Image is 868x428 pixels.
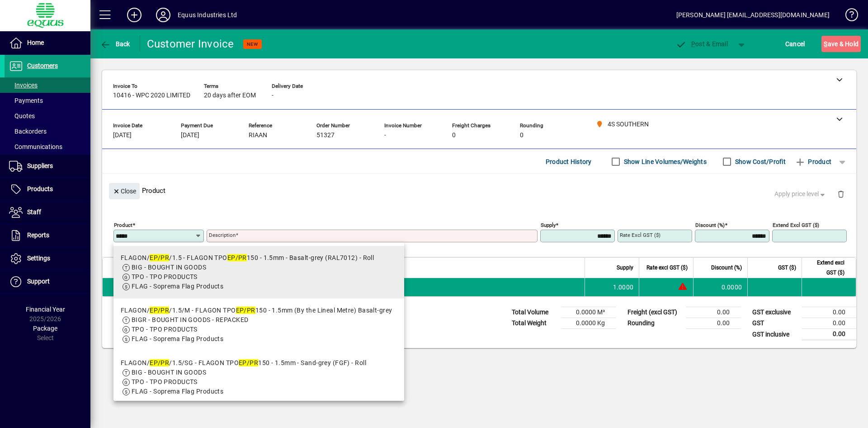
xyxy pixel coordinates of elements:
td: Total Volume [507,307,561,318]
button: Apply price level [771,186,830,202]
a: Communications [5,139,90,154]
mat-label: Rate excl GST ($) [620,232,660,238]
span: Settings [27,255,50,262]
span: Package [33,325,57,332]
td: Freight (excl GST) [623,307,686,318]
span: Backorders [9,128,47,135]
label: Show Cost/Profit [733,157,786,166]
label: Show Line Volumes/Weights [622,157,707,166]
em: EP/PR [150,254,169,261]
span: 20 days after EOM [204,92,256,99]
div: Equus Industries Ltd [178,8,237,22]
a: Backorders [5,124,90,139]
td: Rounding [623,318,686,329]
span: Rate excl GST ($) [646,263,688,273]
div: [PERSON_NAME] [EMAIL_ADDRESS][DOMAIN_NAME] [676,8,830,22]
span: TPO - TPO PRODUCTS [132,326,198,333]
td: GST exclusive [748,307,802,318]
span: [DATE] [181,132,199,139]
span: Reports [27,231,49,239]
a: Home [5,32,90,54]
td: 0.00 [686,318,741,329]
a: Invoices [5,77,90,93]
a: Suppliers [5,155,90,178]
app-page-header-button: Delete [830,190,852,198]
td: GST [748,318,802,329]
span: FLAG - Soprema Flag Products [132,335,223,342]
span: Close [113,184,136,199]
a: Staff [5,201,90,224]
mat-label: Description [209,232,236,238]
span: Supply [617,263,633,273]
mat-option: FLAGON/EP/PR/1.5 - FLAGON TPO EP/PR 150 - 1.5mm - Basalt-grey (RAL7012) - Roll [113,246,404,298]
span: BIG - BOUGHT IN GOODS [132,369,206,376]
td: Total Weight [507,318,561,329]
span: ave & Hold [824,37,859,51]
span: ost & Email [675,40,728,48]
span: Payments [9,97,43,104]
span: Back [100,40,130,48]
button: Cancel [783,36,807,52]
div: Product [102,174,856,207]
span: - [384,132,386,139]
span: RIAAN [249,132,267,139]
span: Quotes [9,112,35,120]
mat-option: FLAGON/EP/PR/1.5/M - FLAGON TPO EP/PR 150 - 1.5mm (By the Lineal Metre) Basalt-grey [113,298,404,351]
mat-label: Extend excl GST ($) [773,222,819,228]
a: Products [5,178,90,201]
span: 0 [452,132,456,139]
span: NEW [247,41,258,47]
span: TPO - TPO PRODUCTS [132,378,198,385]
span: [DATE] [113,132,132,139]
a: Reports [5,224,90,247]
td: 0.0000 Kg [561,318,616,329]
span: FLAG - Soprema Flag Products [132,283,223,290]
a: Knowledge Base [839,2,857,31]
em: EP/PR [150,359,169,366]
span: Communications [9,143,62,150]
td: 0.0000 [693,278,747,296]
span: Customers [27,62,58,69]
span: 51327 [316,132,335,139]
td: 0.0000 M³ [561,307,616,318]
em: EP/PR [227,254,247,261]
div: FLAGON/ /1.5/M - FLAGON TPO 150 - 1.5mm (By the Lineal Metre) Basalt-grey [121,306,392,315]
a: Support [5,270,90,293]
a: Payments [5,93,90,108]
mat-label: Discount (%) [695,222,725,228]
span: GST ($) [778,263,796,273]
span: P [691,40,695,48]
em: EP/PR [239,359,258,366]
span: S [824,40,827,48]
button: Post & Email [671,36,732,52]
span: Discount (%) [711,263,742,273]
span: Cancel [785,37,805,51]
span: Suppliers [27,162,53,169]
button: Save & Hold [821,36,861,52]
em: EP/PR [150,307,169,314]
button: Product History [542,154,595,170]
span: Support [27,278,50,285]
div: FLAGON/ /1.5/SG - FLAGON TPO 150 - 1.5mm - Sand-grey (FGF) - Roll [121,358,366,368]
button: Delete [830,183,852,205]
span: - [272,92,274,99]
span: Products [27,185,53,192]
span: Extend excl GST ($) [807,258,844,278]
span: Staff [27,208,41,216]
mat-option: FLAGON/EP/PR/1.5/SG - FLAGON TPO EP/PR 150 - 1.5mm - Sand-grey (FGF) - Roll [113,351,404,404]
span: BIGR - BOUGHT IN GOODS - REPACKED [132,316,248,323]
td: 0.00 [802,307,856,318]
td: 0.00 [802,318,856,329]
span: 0 [520,132,524,139]
span: Apply price level [774,189,827,199]
span: TPO - TPO PRODUCTS [132,273,198,280]
td: 0.00 [686,307,741,318]
span: Home [27,39,44,46]
em: EP/PR [236,307,255,314]
app-page-header-button: Back [90,36,140,52]
td: 0.00 [802,329,856,340]
button: Add [120,7,149,23]
button: Back [98,36,132,52]
span: FLAG - Soprema Flag Products [132,388,223,395]
mat-label: Product [114,222,132,228]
